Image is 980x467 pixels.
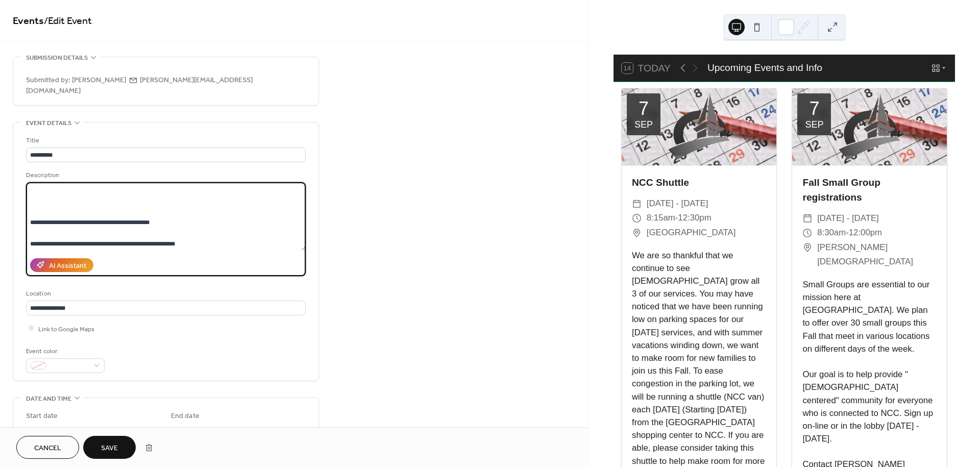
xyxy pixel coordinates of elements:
[802,240,812,255] div: ​
[802,211,812,226] div: ​
[622,176,776,190] div: NCC Shuttle
[632,196,642,211] div: ​
[26,53,88,63] span: Submission details
[26,288,304,299] div: Location
[647,226,736,240] span: [GEOGRAPHIC_DATA]
[805,120,823,129] div: Sep
[171,411,200,422] div: End date
[26,411,58,422] div: Start date
[34,443,61,454] span: Cancel
[707,61,822,76] div: Upcoming Events and Info
[792,176,947,205] div: Fall Small Group registrations
[817,211,879,226] span: [DATE] - [DATE]
[817,240,937,269] span: [PERSON_NAME][DEMOGRAPHIC_DATA]
[675,211,678,226] span: -
[26,75,306,96] span: Submitted by: [PERSON_NAME] [PERSON_NAME][EMAIL_ADDRESS][DOMAIN_NAME]
[846,226,849,240] span: -
[49,260,86,271] div: AI Assistant
[647,211,675,226] span: 8:15am
[245,424,259,434] span: Time
[30,258,93,272] button: AI Assistant
[171,424,185,434] span: Date
[100,424,114,434] span: Time
[802,226,812,240] div: ​
[849,226,882,240] span: 12:00pm
[678,211,711,226] span: 12:30pm
[38,324,94,334] span: Link to Google Maps
[639,100,649,118] div: 7
[634,120,653,129] div: Sep
[101,443,118,454] span: Save
[13,11,44,31] a: Events
[26,424,40,434] span: Date
[632,211,642,226] div: ​
[26,170,304,181] div: Description
[26,118,71,129] span: Event details
[632,226,642,240] div: ​
[647,196,708,211] span: [DATE] - [DATE]
[16,436,79,459] button: Cancel
[809,100,819,118] div: 7
[44,11,92,31] span: / Edit Event
[26,135,304,146] div: Title
[26,394,71,404] span: Date and time
[83,436,136,459] button: Save
[26,346,103,357] div: Event color
[817,226,846,240] span: 8:30am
